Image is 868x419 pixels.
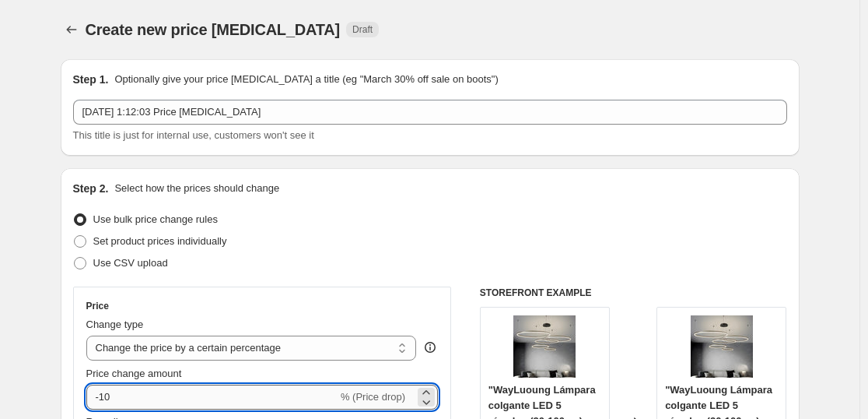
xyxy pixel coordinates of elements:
div: help [422,340,438,355]
h3: Price [86,300,109,312]
input: -15 [86,385,338,410]
img: 61SASbbCy3L_80x.jpg [513,315,576,378]
h6: STOREFRONT EXAMPLE [480,287,787,299]
h2: Step 1. [73,72,109,87]
span: Use CSV upload [93,257,168,269]
h2: Step 2. [73,181,109,196]
button: Price change jobs [61,19,82,40]
span: Create new price [MEDICAL_DATA] [86,21,341,38]
span: This title is just for internal use, customers won't see it [73,129,314,141]
img: 61SASbbCy3L_80x.jpg [691,315,753,378]
input: 30% off holiday sale [73,100,787,125]
span: Draft [352,23,373,36]
span: % (Price drop) [341,391,405,403]
p: Optionally give your price [MEDICAL_DATA] a title (eg "March 30% off sale on boots") [114,72,498,87]
p: Select how the prices should change [114,181,279,196]
span: Set product prices individually [93,235,227,247]
span: Price change amount [86,368,182,379]
span: Change type [86,319,144,330]
span: Use bulk price change rules [93,213,218,225]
